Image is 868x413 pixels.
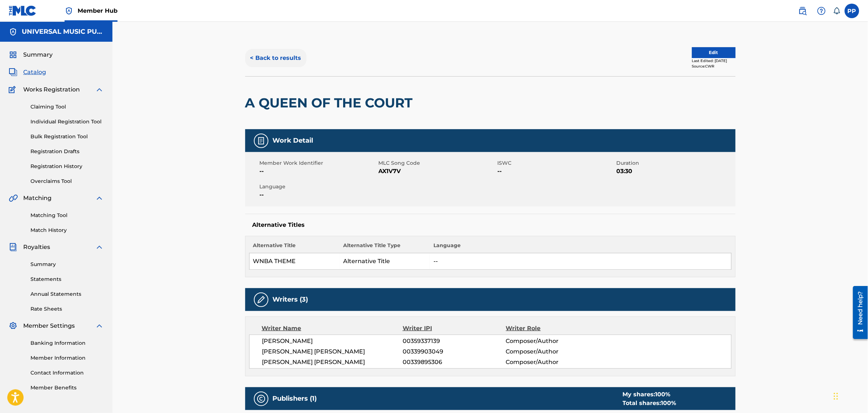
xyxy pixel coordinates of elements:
span: Works Registration [23,85,80,94]
div: Last Edited: [DATE] [692,58,736,64]
a: Match History [30,226,104,234]
div: Source: CWR [692,64,736,69]
a: Public Search [795,4,810,18]
img: expand [95,243,104,252]
h2: A QUEEN OF THE COURT [245,95,416,111]
div: Drag [834,385,838,407]
a: CatalogCatalog [9,68,46,77]
span: 100 % [661,400,676,406]
span: ISWC [498,159,615,167]
span: -- [498,167,615,176]
div: My shares: [623,390,676,399]
th: Language [430,242,731,253]
div: Notifications [833,7,840,15]
span: 00339903049 [403,347,506,356]
span: -- [260,167,377,176]
span: [PERSON_NAME] [262,337,403,345]
button: Edit [692,47,736,58]
img: MLC Logo [9,5,37,16]
td: WNBA THEME [249,253,340,270]
span: Language [260,183,377,191]
a: Bulk Registration Tool [30,133,104,140]
span: Matching [23,194,52,203]
th: Alternative Title [249,242,340,253]
iframe: Chat Widget [832,378,868,413]
iframe: Resource Center [848,283,868,342]
div: Total shares: [623,399,676,408]
span: Member Settings [23,322,75,330]
span: AX1V7V [379,167,496,176]
img: Work Detail [257,136,266,145]
span: Composer/Author [506,358,600,367]
span: MLC Song Code [379,159,496,167]
img: expand [95,85,104,94]
img: Writers [257,295,266,304]
a: Registration Drafts [30,148,104,155]
a: Overclaims Tool [30,177,104,185]
span: 00359337139 [403,337,506,345]
td: -- [430,253,731,270]
th: Alternative Title Type [340,242,430,253]
img: help [817,7,826,15]
span: -- [260,191,377,199]
img: Publishers [257,394,266,403]
img: Member Settings [9,322,17,330]
img: Accounts [9,28,17,36]
span: Composer/Author [506,347,600,356]
a: Claiming Tool [30,103,104,111]
img: expand [95,194,104,203]
div: Help [814,4,829,18]
img: Works Registration [9,85,18,94]
img: Top Rightsholder [65,7,73,15]
a: Registration History [30,163,104,170]
h5: UNIVERSAL MUSIC PUB GROUP [22,28,104,36]
h5: Publishers (1) [273,394,317,403]
img: Royalties [9,243,17,252]
a: Annual Statements [30,290,104,298]
div: Writer IPI [403,324,506,333]
span: Summary [23,50,53,59]
h5: Alternative Titles [252,221,728,229]
a: Contact Information [30,369,104,377]
span: [PERSON_NAME] [PERSON_NAME] [262,358,403,367]
span: Catalog [23,68,46,77]
a: Statements [30,275,104,283]
div: User Menu [845,4,859,18]
span: Member Hub [78,7,118,15]
a: Rate Sheets [30,305,104,313]
span: [PERSON_NAME] [PERSON_NAME] [262,347,403,356]
button: < Back to results [245,49,307,67]
img: Catalog [9,68,17,77]
h5: Work Detail [273,136,313,145]
img: expand [95,322,104,330]
span: Member Work Identifier [260,159,377,167]
span: Composer/Author [506,337,600,345]
a: Member Information [30,354,104,362]
a: Member Benefits [30,384,104,392]
span: Duration [617,159,734,167]
span: 00339895306 [403,358,506,367]
span: Royalties [23,243,50,252]
div: Writer Role [506,324,600,333]
a: Individual Registration Tool [30,118,104,126]
td: Alternative Title [340,253,430,270]
h5: Writers (3) [273,295,308,304]
a: Banking Information [30,339,104,347]
span: 100 % [655,391,671,398]
img: search [798,7,807,15]
img: Matching [9,194,18,203]
img: Summary [9,50,17,59]
a: Matching Tool [30,212,104,219]
div: Writer Name [262,324,403,333]
span: 03:30 [617,167,734,176]
a: SummarySummary [9,50,53,59]
a: Summary [30,261,104,268]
